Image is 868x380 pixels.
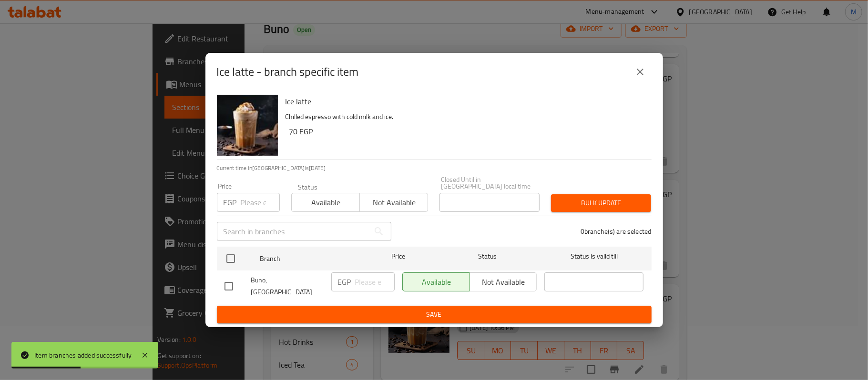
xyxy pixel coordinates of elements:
[551,194,651,212] button: Bulk update
[338,276,351,288] p: EGP
[34,350,132,360] div: Item branches added successfully
[260,253,359,265] span: Branch
[224,197,237,208] p: EGP
[544,250,643,262] span: Status is valid till
[217,222,369,241] input: Search in branches
[289,125,644,138] h6: 70 EGP
[629,60,652,83] button: close
[286,111,644,123] p: Chilled espresso with cold milk and ice.
[296,196,356,210] span: Available
[559,197,643,209] span: Bulk update
[355,272,395,291] input: Please enter price
[364,196,424,210] span: Not available
[286,95,644,108] h6: Ice latte
[438,250,537,262] span: Status
[581,227,652,236] p: 0 branche(s) are selected
[291,193,360,212] button: Available
[367,250,430,262] span: Price
[251,274,324,298] span: Buno, [GEOGRAPHIC_DATA]
[359,193,428,212] button: Not available
[217,64,359,80] h2: Ice latte - branch specific item
[225,309,644,320] span: Save
[217,306,652,323] button: Save
[241,193,280,212] input: Please enter price
[217,164,652,172] p: Current time in [GEOGRAPHIC_DATA] is [DATE]
[217,95,278,156] img: Ice latte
